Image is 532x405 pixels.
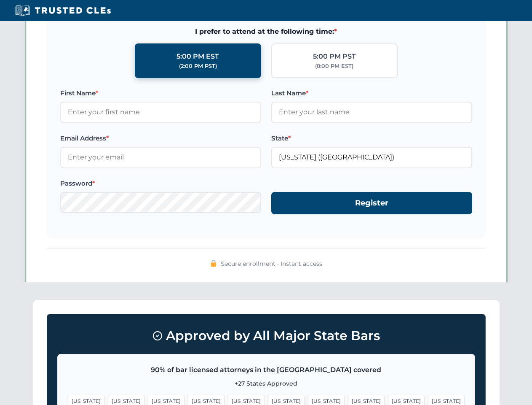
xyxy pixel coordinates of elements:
[271,102,472,123] input: Enter your last name
[271,88,472,98] label: Last Name
[179,62,217,70] div: (2:00 PM PST)
[57,324,475,347] h3: Approved by All Major State Bars
[315,62,353,70] div: (8:00 PM EST)
[60,26,472,37] span: I prefer to attend at the following time:
[176,51,219,62] div: 5:00 PM EST
[60,147,261,168] input: Enter your email
[60,133,261,143] label: Email Address
[68,364,465,375] p: 90% of bar licensed attorneys in the [GEOGRAPHIC_DATA] covered
[313,51,356,62] div: 5:00 PM PST
[221,259,322,268] span: Secure enrollment • Instant access
[210,260,217,267] img: 🔒
[60,178,261,189] label: Password
[271,147,472,168] input: Florida (FL)
[60,102,261,123] input: Enter your first name
[68,379,465,388] p: +27 States Approved
[13,4,113,17] img: Trusted CLEs
[271,192,472,214] button: Register
[60,88,261,98] label: First Name
[271,133,472,143] label: State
